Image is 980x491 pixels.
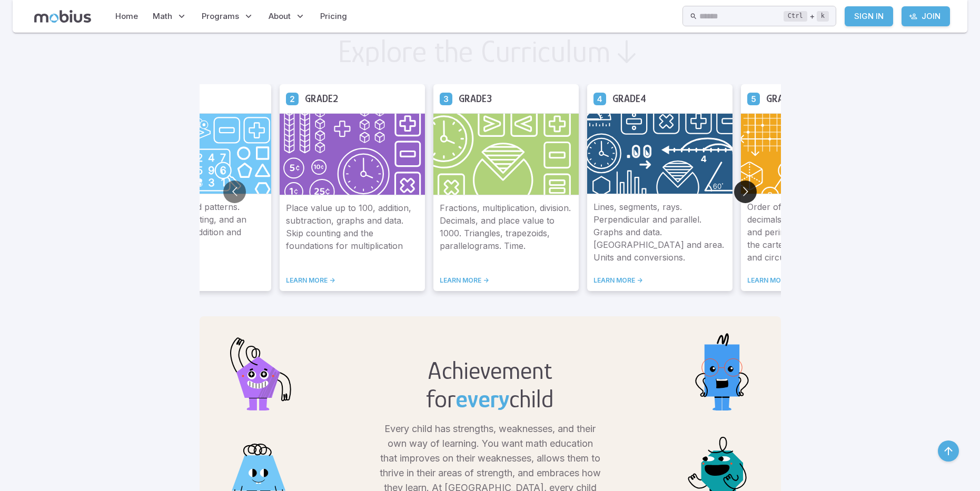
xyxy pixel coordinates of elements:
[433,113,579,195] img: Grade 3
[317,4,350,28] a: Pricing
[286,276,419,285] a: LEARN MORE ->
[593,276,726,285] a: LEARN MORE ->
[784,10,829,23] div: +
[593,92,606,105] a: Grade 4
[456,385,509,413] span: every
[440,92,452,105] a: Grade 3
[223,181,246,203] button: Go to previous slide
[338,36,611,67] h2: Explore the Curriculum
[680,329,764,413] img: rectangle.svg
[440,202,572,264] p: Fractions, multiplication, division. Decimals, and place value to 1000. Triangles, trapezoids, pa...
[286,202,419,264] p: Place value up to 100, addition, subtraction, graphs and data. Skip counting and the foundations ...
[426,356,554,385] h2: Achievement
[459,91,492,107] h5: Grade 3
[612,91,646,107] h5: Grade 4
[817,11,829,22] kbd: k
[269,11,291,22] span: About
[305,91,338,107] h5: Grade 2
[747,276,880,285] a: LEARN MORE ->
[784,11,807,22] kbd: Ctrl
[587,113,732,194] img: Grade 4
[132,276,265,285] a: LEARN MORE ->
[734,181,757,203] button: Go to next slide
[747,201,880,264] p: Order of operations, fractions, decimals. More complex area and perimeter. Number lines and the c...
[593,201,726,264] p: Lines, segments, rays. Perpendicular and parallel. Graphs and data. [GEOGRAPHIC_DATA] and area. U...
[766,91,799,107] h5: Grade 5
[112,4,141,28] a: Home
[747,92,760,105] a: Grade 5
[845,6,893,26] a: Sign In
[202,11,239,22] span: Programs
[126,113,271,194] img: Grade 1
[440,276,572,285] a: LEARN MORE ->
[902,6,950,26] a: Join
[216,329,301,413] img: pentagon.svg
[286,92,299,105] a: Grade 2
[132,201,265,264] p: Basic shapes and patterns. Numeracy, counting, and an introduction to addition and subtraction.
[741,113,886,194] img: Grade 5
[280,113,425,195] img: Grade 2
[153,11,172,22] span: Math
[426,385,554,413] h2: for child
